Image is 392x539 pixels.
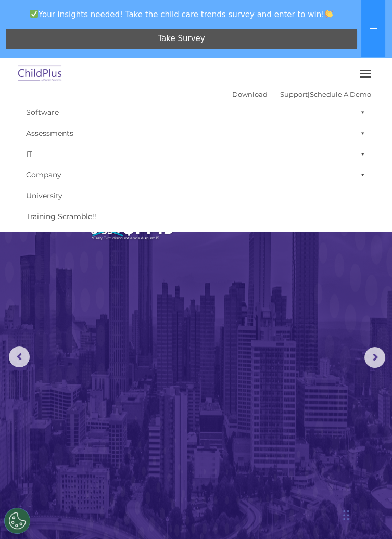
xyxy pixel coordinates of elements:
[4,508,30,534] button: Cookies Settings
[4,4,359,24] span: Your insights needed! Take the child care trends survey and enter to win!
[343,499,349,531] div: Drag
[280,90,308,98] a: Support
[232,90,268,98] a: Download
[158,30,205,48] span: Take Survey
[21,206,371,227] a: Training Scramble!!
[21,102,371,123] a: Software
[325,10,333,18] img: 👏
[21,185,371,206] a: University
[232,90,371,98] font: |
[16,62,65,86] img: ChildPlus by Procare Solutions
[21,144,371,164] a: IT
[310,90,371,98] a: Schedule A Demo
[6,29,357,49] a: Take Survey
[169,103,213,111] span: Phone number
[21,123,371,144] a: Assessments
[21,164,371,185] a: Company
[169,60,200,68] span: Last name
[221,427,392,539] iframe: Chat Widget
[30,10,38,18] img: ✅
